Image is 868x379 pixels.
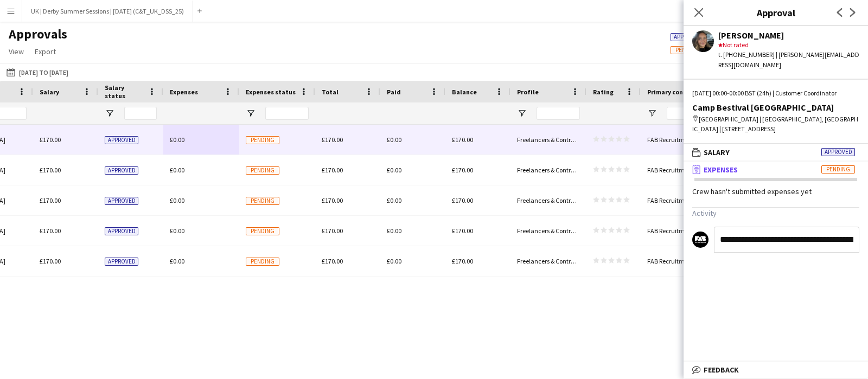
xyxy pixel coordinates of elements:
span: Profile [517,88,539,96]
a: Export [30,44,60,59]
input: Profile Filter Input [537,107,580,120]
mat-expansion-panel-header: ExpensesPending [684,162,868,178]
h3: Activity [692,208,859,218]
span: Pending [675,47,699,54]
span: Rating [593,88,614,96]
span: Pending [821,165,855,174]
button: Open Filter Menu [105,108,114,118]
span: Salary status [105,83,144,100]
div: FAB Recruitment [641,246,717,276]
div: Not rated [718,40,859,50]
span: £0.00 [170,136,184,144]
mat-expansion-panel-header: Feedback [684,362,868,378]
span: Expenses [170,88,198,96]
span: Pending [246,197,279,205]
span: £170.00 [452,227,473,235]
span: Balance [452,88,477,96]
button: Open Filter Menu [517,108,527,118]
span: £170.00 [452,196,473,204]
span: Freelancers & Contractors [517,166,588,174]
button: Open Filter Menu [246,108,256,118]
span: Pending [246,258,279,266]
mat-expansion-panel-header: SalaryApproved [684,144,868,160]
span: Freelancers & Contractors [517,257,588,265]
span: Approved [105,166,138,175]
div: Crew hasn't submitted expenses yet [684,187,868,196]
span: £170.00 [322,227,343,235]
span: £0.00 [170,257,184,265]
span: Approved [105,227,138,235]
span: £170.00 [322,257,343,265]
span: 1006 of 4269 [671,31,754,41]
span: Pending [246,136,279,144]
input: Primary contact Filter Input [667,107,710,120]
div: [PERSON_NAME] [718,30,859,40]
span: Freelancers & Contractors [517,196,588,204]
span: Approved [105,197,138,205]
span: Primary contact [647,88,697,96]
span: Pending [246,166,279,175]
div: FAB Recruitment [641,155,717,185]
span: Paid [387,88,401,96]
span: £170.00 [40,196,61,204]
button: [DATE] to [DATE] [4,66,71,79]
div: FAB Recruitment [641,185,717,215]
span: Total [322,88,339,96]
span: £0.00 [387,166,401,174]
span: £170.00 [40,136,61,144]
a: View [4,44,28,59]
span: Expenses status [246,88,296,96]
span: Expenses [704,165,738,175]
span: £170.00 [40,257,61,265]
span: Feedback [704,365,739,375]
input: Salary status Filter Input [124,107,157,120]
div: Camp Bestival [GEOGRAPHIC_DATA] [692,102,859,112]
span: Approved [674,34,701,41]
span: £170.00 [40,166,61,174]
span: Freelancers & Contractors [517,227,588,235]
span: Approved [821,148,855,156]
span: £170.00 [452,257,473,265]
span: Approved [105,136,138,144]
span: £170.00 [322,196,343,204]
button: UK | Derby Summer Sessions | [DATE] (C&T_UK_DSS_25) [22,1,193,22]
span: Salary [704,147,730,157]
input: Expenses status Filter Input [265,107,309,120]
span: £0.00 [387,136,401,144]
span: £0.00 [170,227,184,235]
span: £0.00 [387,196,401,204]
span: View [9,47,24,56]
span: 422 [671,44,717,54]
span: £170.00 [452,136,473,144]
span: £0.00 [170,196,184,204]
span: £170.00 [40,227,61,235]
h3: Approval [684,5,868,20]
div: [DATE] 00:00-00:00 BST (24h) | Customer Coordinator [692,88,859,98]
div: [GEOGRAPHIC_DATA] | [GEOGRAPHIC_DATA], [GEOGRAPHIC_DATA] | [STREET_ADDRESS] [692,114,859,134]
button: Open Filter Menu [647,108,657,118]
span: Approved [105,258,138,266]
span: £0.00 [170,166,184,174]
div: t. [PHONE_NUMBER] | [PERSON_NAME][EMAIL_ADDRESS][DOMAIN_NAME] [718,50,859,69]
span: £0.00 [387,257,401,265]
div: FAB Recruitment [641,125,717,155]
div: FAB Recruitment [641,216,717,246]
div: ExpensesPending [684,178,868,269]
span: £170.00 [452,166,473,174]
span: Freelancers & Contractors [517,136,588,144]
span: £0.00 [387,227,401,235]
span: Pending [246,227,279,235]
span: £170.00 [322,166,343,174]
span: Export [35,47,56,56]
span: Salary [40,88,59,96]
span: £170.00 [322,136,343,144]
